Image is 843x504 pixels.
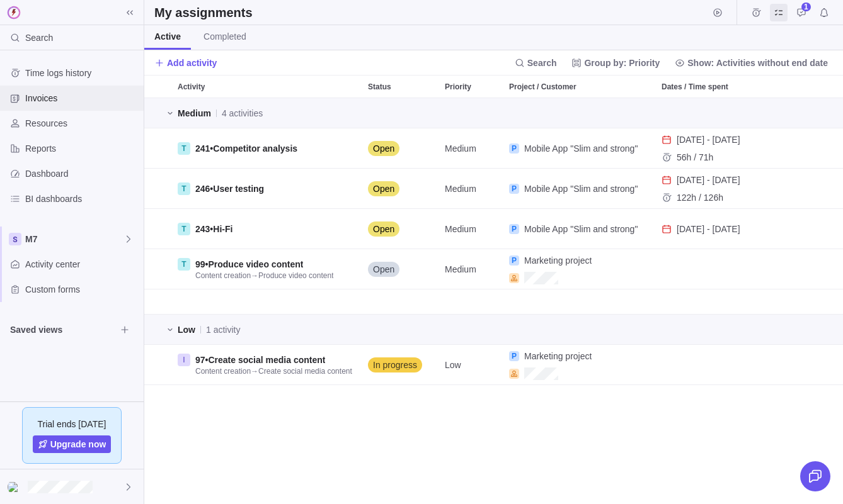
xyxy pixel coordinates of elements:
[195,224,210,234] span: 243
[363,345,440,385] div: Status
[770,9,788,20] a: My assignments
[440,169,504,208] div: Medium
[747,4,765,21] span: Time logs
[8,479,23,495] div: Emily Halvorson
[670,54,833,72] span: Show: Activities without end date
[566,54,665,72] span: Group by: Priority
[206,323,240,336] span: 1 activity
[258,367,352,376] span: Create social media content
[524,255,592,266] span: Marketing project
[677,133,740,146] span: 16 Dec - 27 Dec, 2024
[440,249,504,289] div: Priority
[662,81,728,93] span: Dates / Time spent
[25,142,139,155] span: Reports
[584,57,660,69] span: Group by: Priority
[793,9,810,20] a: Approval requests
[195,355,205,365] span: 97
[524,142,638,155] a: Mobile App "Slim and strong"
[173,345,363,385] div: Activity
[213,224,232,234] span: Hi-Fi
[368,81,391,93] span: Status
[195,271,251,280] span: Content creation
[657,289,796,315] div: Dates / Time spent
[504,345,657,385] div: Project / Customer
[524,182,638,195] a: Mobile App "Slim and strong"
[178,107,211,120] span: Medium
[195,142,297,155] span: •
[25,117,139,130] span: Resources
[25,92,139,104] span: Invoices
[178,223,190,235] div: T
[173,289,363,315] div: Activity
[363,209,440,249] div: Status
[195,366,352,376] span: →
[373,359,417,371] span: In progress
[10,323,116,336] span: Saved views
[509,184,519,194] div: P
[178,323,195,336] span: Low
[178,258,190,271] div: T
[195,259,205,269] span: 99
[524,350,592,362] a: Marketing project
[195,271,333,281] span: →
[373,263,394,276] span: Open
[178,354,190,366] div: I
[440,128,504,168] div: Medium
[195,143,210,154] span: 241
[25,258,139,271] span: Activity center
[173,76,363,98] div: Activity
[524,223,638,235] a: Mobile App "Slim and strong"
[509,143,519,154] div: P
[677,151,713,164] span: Time spent: 56h. Time left: 15h
[50,438,106,451] span: Upgrade now
[25,283,139,296] span: Custom forms
[25,167,139,180] span: Dashboard
[116,321,134,339] span: Browse views
[815,9,833,20] a: Notifications
[178,142,190,155] div: T
[510,54,562,72] span: Search
[222,107,263,120] span: 4 activities
[770,4,788,21] span: My assignments
[440,209,504,249] div: Priority
[25,193,139,205] span: BI dashboards
[258,271,333,280] span: Produce video content
[8,482,23,492] img: Show
[195,354,325,366] span: •
[440,345,504,385] div: Priority
[373,223,394,235] span: Open
[173,249,363,289] div: Activity
[657,345,796,385] div: Dates / Time spent
[509,81,576,93] span: Project / Customer
[208,355,325,365] span: Create social media content
[173,169,363,209] div: Activity
[709,4,726,21] span: Start timer
[33,435,112,453] span: Upgrade now
[213,143,297,154] span: Competitor analysis
[504,289,657,315] div: Project / Customer
[213,184,264,194] span: User testing
[445,81,471,93] span: Priority
[440,209,504,249] div: Medium
[504,169,657,209] div: Project / Customer
[195,367,251,376] span: Content creation
[509,351,519,361] div: P
[440,76,504,98] div: Priority
[25,233,123,245] span: M7
[173,128,363,169] div: Activity
[144,25,191,50] a: Active
[208,259,303,269] span: Produce video content
[504,249,657,289] div: Project / Customer
[445,223,476,235] span: Medium
[25,67,139,79] span: Time logs history
[363,249,440,289] div: Status
[178,81,205,93] span: Activity
[440,128,504,169] div: Priority
[363,289,440,315] div: Status
[195,258,303,271] span: •
[445,359,461,371] span: Low
[440,249,504,289] div: Medium
[504,76,657,98] div: Project / Customer
[677,174,740,186] span: 10 Feb - 21 Feb
[445,263,476,276] span: Medium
